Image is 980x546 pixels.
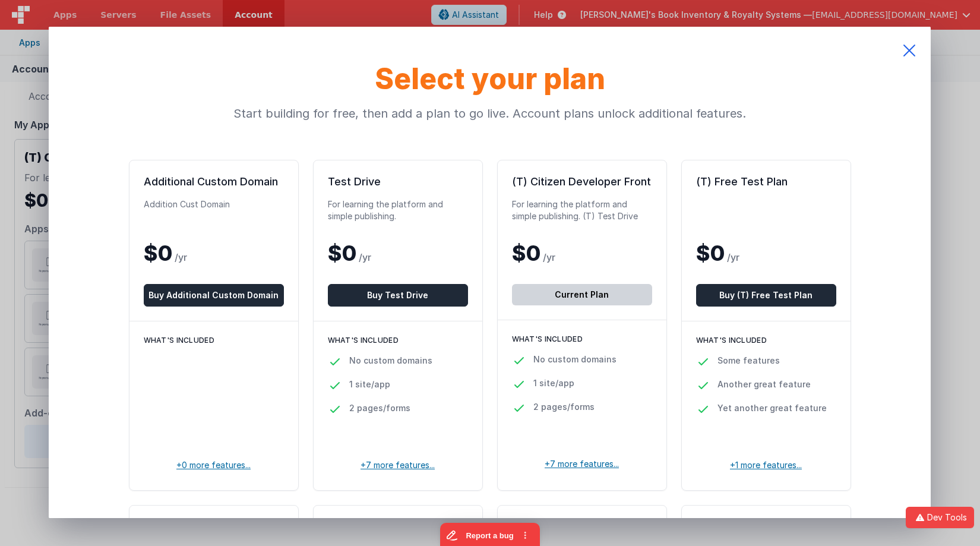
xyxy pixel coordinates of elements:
h3: What's included [144,336,284,345]
button: Buy Additional Custom Domain [144,284,284,307]
button: Current Plan [512,284,652,305]
p: For learning the platform and simple publishing. [328,198,468,222]
h3: What's included [328,336,468,345]
span: /yr [543,251,555,263]
p: 2 pages/forms [349,402,410,414]
p: Start building for free, then add a plan to go live. Account plans unlock additional features. [129,105,851,122]
h3: What's included [696,336,836,345]
p: Addition Cust Domain [144,198,284,222]
p: Another great feature [717,378,811,390]
span: /yr [359,251,371,263]
p: Some features [717,355,780,367]
span: $0 [328,240,356,266]
h3: What's included [512,334,652,344]
button: Dev Tools [906,507,974,528]
p: 1 site/app [533,377,574,389]
p: 2 pages/forms [533,401,595,413]
span: /yr [175,251,187,263]
p: +0 more features... [144,450,284,471]
p: 1 site/app [349,378,390,390]
button: Buy (T) Free Test Plan [696,284,836,307]
h2: (T) Free Test Plan [696,175,836,189]
span: $0 [696,240,725,266]
h2: Additional Custom Domain [144,175,284,189]
h1: Select your plan [129,65,851,93]
h2: (T) Citizen Developer Front [512,175,652,189]
p: No custom domains [533,354,617,365]
span: $0 [512,240,540,266]
p: For learning the platform and simple publishing. (T) Test Drive [512,198,652,222]
p: +7 more features... [328,450,468,471]
button: Buy Test Drive [328,284,468,307]
span: $0 [144,240,172,266]
p: +1 more features... [696,450,836,471]
span: /yr [727,251,739,263]
p: Yet another great feature [717,402,827,414]
p: +7 more features... [512,449,652,470]
h2: Test Drive [328,175,468,189]
p: No custom domains [349,355,432,367]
